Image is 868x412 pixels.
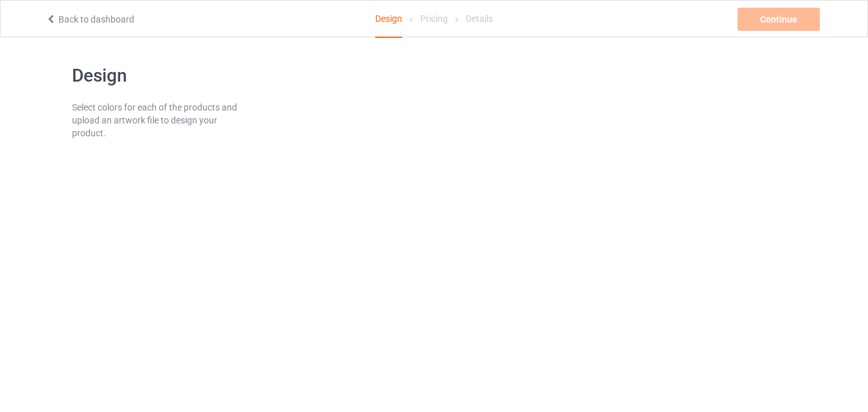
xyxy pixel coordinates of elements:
[420,1,448,37] div: Pricing
[72,64,240,87] h1: Design
[46,14,134,24] a: Back to dashboard
[375,1,402,38] div: Design
[466,1,493,37] div: Details
[72,101,240,139] div: Select colors for each of the products and upload an artwork file to design your product.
